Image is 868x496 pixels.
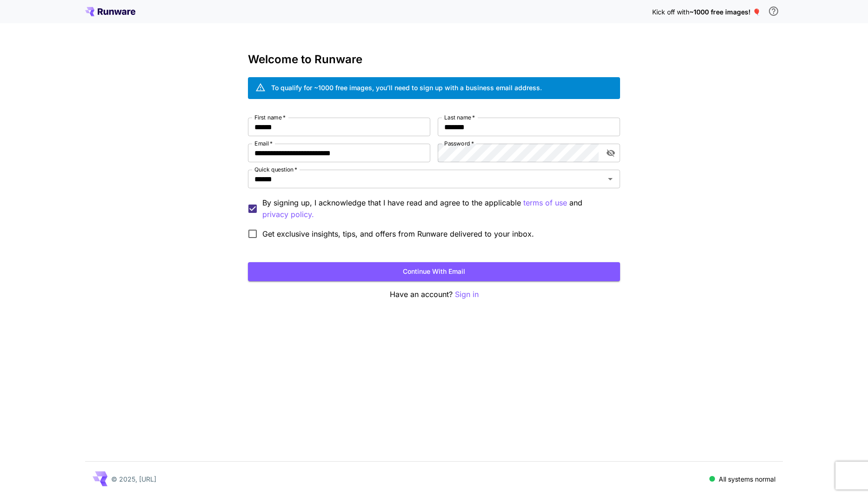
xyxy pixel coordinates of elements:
p: All systems normal [719,474,775,484]
p: Have an account? [248,289,620,300]
div: To qualify for ~1000 free images, you’ll need to sign up with a business email address. [271,83,542,93]
label: First name [254,113,286,121]
p: © 2025, [URL] [111,474,156,484]
label: Email [254,139,273,147]
label: Password [444,139,474,147]
label: Quick question [254,165,297,173]
h3: Welcome to Runware [248,53,620,66]
span: ~1000 free images! 🎈 [689,8,761,16]
button: toggle password visibility [602,145,619,161]
p: privacy policy. [262,209,314,220]
button: Open [604,172,617,185]
p: terms of use [523,197,567,209]
span: Kick off with [652,8,689,16]
span: Get exclusive insights, tips, and offers from Runware delivered to your inbox. [262,228,534,239]
button: In order to qualify for free credit, you need to sign up with a business email address and click ... [764,2,783,20]
p: By signing up, I acknowledge that I have read and agree to the applicable and [262,197,613,220]
button: By signing up, I acknowledge that I have read and agree to the applicable and privacy policy. [523,197,567,209]
button: Continue with email [248,262,620,281]
label: Last name [444,113,475,121]
button: Sign in [455,289,479,300]
button: By signing up, I acknowledge that I have read and agree to the applicable terms of use and [262,209,314,220]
